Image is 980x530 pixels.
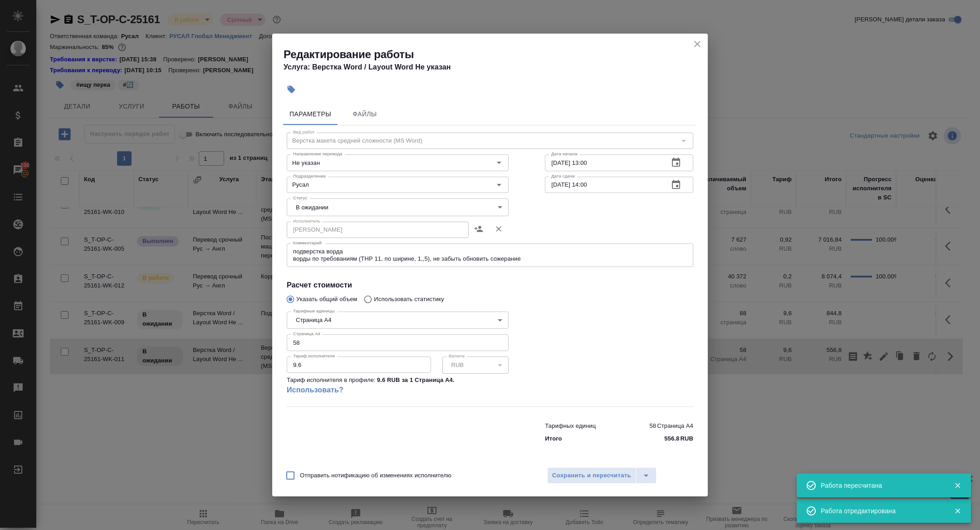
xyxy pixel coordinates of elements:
[664,434,679,443] p: 556.8
[680,434,693,443] p: RUB
[493,178,505,191] button: Open
[469,218,489,240] button: Назначить
[343,109,387,120] span: Файлы
[287,198,509,216] div: В ожидании
[284,47,708,62] h2: Редактирование работы
[547,467,636,484] button: Сохранить и пересчитать
[293,203,331,211] button: В ожидании
[377,376,455,385] p: 9.6 RUB за 1 Страница А4 .
[948,507,967,515] button: Закрыть
[493,156,505,169] button: Open
[552,471,631,481] span: Сохранить и пересчитать
[284,62,708,73] h4: Услуга: Верстка Word / Layout Word Не указан
[287,385,509,396] a: Использовать?
[289,109,332,120] span: Параметры
[287,312,509,329] div: Страница А4
[821,506,941,515] div: Работа отредактирована
[657,421,693,431] p: Страница А4
[547,467,657,484] div: split button
[649,421,656,431] p: 58
[442,357,509,374] div: RUB
[293,248,687,262] textarea: подверстка ворда ворды по требованиям (ТНР 11, по ширине, 1,,5), не забыть обновить сожерание
[449,361,466,369] button: RUB
[489,218,509,240] button: Удалить
[691,37,704,51] button: close
[300,471,451,480] span: Отправить нотификацию об изменениях исполнителю
[545,434,562,443] p: Итого
[948,481,967,490] button: Закрыть
[545,421,596,431] p: Тарифных единиц
[287,280,693,291] h4: Расчет стоимости
[293,316,334,324] button: Страница А4
[287,376,376,385] p: Тариф исполнителя в профиле:
[821,481,941,490] div: Работа пересчитана
[281,79,301,99] button: Добавить тэг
